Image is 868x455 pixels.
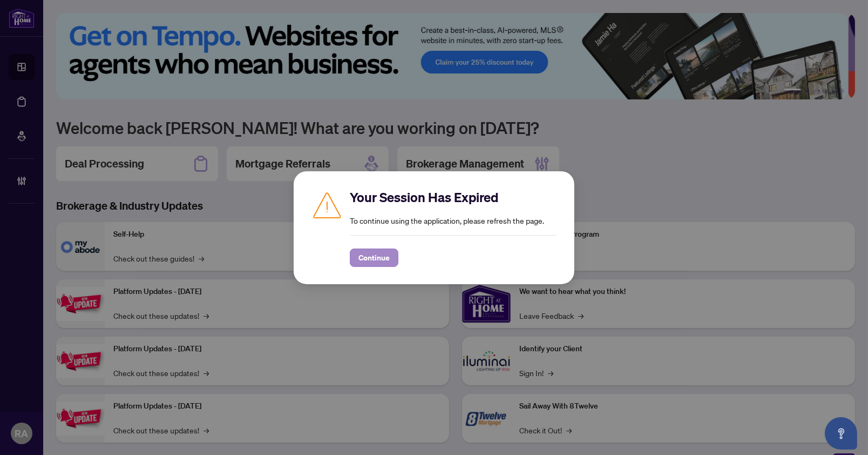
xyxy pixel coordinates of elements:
[311,189,343,221] img: Caution icon
[350,249,398,267] button: Continue
[350,189,557,267] div: To continue using the application, please refresh the page.
[825,417,857,450] button: Open asap
[350,189,557,206] h2: Your Session Has Expired
[358,249,390,266] span: Continue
